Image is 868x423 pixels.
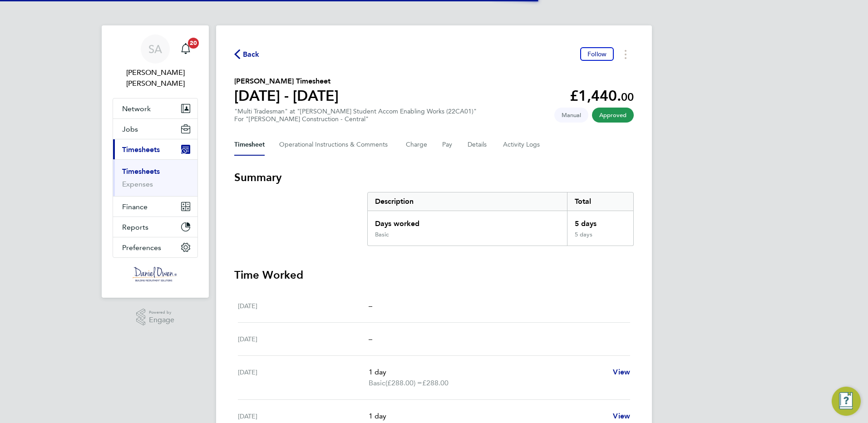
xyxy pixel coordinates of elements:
button: Finance [113,197,197,216]
a: Go to home page [113,267,198,281]
p: 1 day [369,367,606,378]
h1: [DATE] - [DATE] [234,87,339,105]
div: Timesheets [113,159,197,196]
button: Operational Instructions & Comments [279,134,391,156]
button: Charge [406,134,428,156]
span: View [613,412,630,420]
a: SA[PERSON_NAME] [PERSON_NAME] [113,34,198,89]
span: 00 [621,90,634,103]
span: – [369,334,372,343]
div: [DATE] [238,334,369,344]
span: Reports [122,223,148,231]
button: Activity Logs [503,134,541,156]
button: Network [113,98,197,118]
a: 20 [177,34,195,64]
button: Details [468,134,488,156]
button: Timesheets [113,139,197,159]
span: – [369,301,372,310]
span: Engage [149,316,174,324]
span: (£288.00) = [385,379,422,387]
p: 1 day [369,411,606,422]
span: Timesheets [122,145,160,154]
h3: Summary [234,170,634,185]
a: View [613,367,630,378]
span: This timesheet was manually created. [554,108,588,123]
div: [DATE] [238,367,369,389]
a: Expenses [122,180,153,188]
span: £288.00 [422,379,449,387]
span: SA [148,43,162,55]
div: Basic [375,231,389,238]
span: Samantha Ahmet [113,67,198,89]
div: For "[PERSON_NAME] Construction - Central" [234,115,477,123]
div: "Multi Tradesman" at "[PERSON_NAME] Student Accom Enabling Works (22CA01)" [234,108,477,123]
span: Preferences [122,243,161,252]
div: Summary [367,192,634,246]
div: Days worked [368,211,567,231]
app-decimal: £1,440. [570,87,634,104]
button: Pay [442,134,453,156]
span: Network [122,104,151,113]
img: danielowen-logo-retina.png [133,267,178,281]
h2: [PERSON_NAME] Timesheet [234,76,339,87]
span: Finance [122,202,148,211]
button: Preferences [113,237,197,257]
a: Powered byEngage [136,309,175,326]
span: Back [243,49,260,60]
span: Jobs [122,125,138,133]
span: This timesheet has been approved. [592,108,634,123]
h3: Time Worked [234,268,634,282]
div: Description [368,192,567,211]
button: Timesheet [234,134,265,156]
nav: Main navigation [102,25,209,298]
button: Timesheets Menu [617,47,634,61]
button: Engage Resource Center [832,387,861,416]
a: Timesheets [122,167,160,176]
button: Back [234,49,260,60]
a: View [613,411,630,422]
div: Total [567,192,633,211]
button: Jobs [113,119,197,139]
span: Powered by [149,309,174,316]
button: Follow [580,47,614,61]
span: Follow [587,50,607,58]
div: 5 days [567,211,633,231]
span: View [613,368,630,376]
span: 20 [188,38,199,49]
span: Basic [369,378,385,389]
div: 5 days [567,231,633,246]
button: Reports [113,217,197,237]
div: [DATE] [238,300,369,311]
